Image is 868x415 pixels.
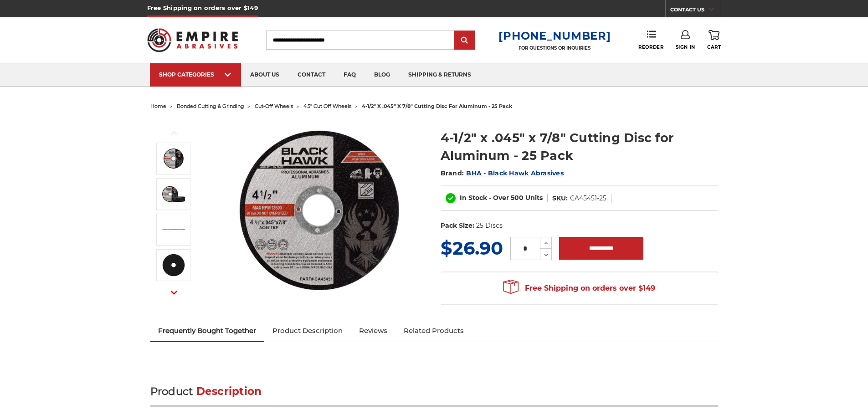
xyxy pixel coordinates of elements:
dt: SKU: [552,194,568,203]
span: Sign In [676,44,695,50]
a: Cart [707,30,721,50]
span: Free Shipping on orders over $149 [503,279,655,297]
a: 4.5" cut off wheels [303,103,351,109]
a: blog [365,63,399,87]
span: In Stock [460,194,487,202]
span: Units [525,194,543,202]
a: BHA - Black Hawk Abrasives [466,169,564,177]
img: ultra thin 4.5 inch cutting wheel for aluminum [162,218,185,241]
input: Submit [456,31,474,50]
span: Product [150,385,193,398]
span: Brand: [441,169,464,177]
span: Reorder [638,44,663,50]
button: Next [163,283,185,302]
a: shipping & returns [399,63,480,87]
span: $26.90 [441,237,503,259]
dd: CA45451-25 [570,194,606,203]
span: 500 [511,194,524,202]
a: Related Products [395,321,472,341]
span: - Over [489,194,509,202]
img: 4-1/2 aluminum cut off wheel [162,183,185,205]
button: Previous [163,123,185,143]
img: 4.5" cutting disc for aluminum [228,119,411,302]
a: Reviews [351,321,395,341]
a: Product Description [264,321,351,341]
span: Description [196,385,262,398]
dd: 25 Discs [476,221,503,231]
dt: Pack Size: [441,221,474,231]
p: FOR QUESTIONS OR INQUIRIES [498,45,611,51]
a: contact [288,63,334,87]
div: SHOP CATEGORIES [159,71,232,78]
a: bonded cutting & grinding [177,103,244,109]
span: Cart [707,44,721,50]
a: Reorder [638,30,663,50]
img: Empire Abrasives [147,22,238,58]
a: cut-off wheels [255,103,293,109]
img: back of 4.5 inch cut off disc for aluminum [162,254,185,277]
a: about us [241,63,288,87]
a: [PHONE_NUMBER] [498,29,611,42]
h1: 4-1/2" x .045" x 7/8" Cutting Disc for Aluminum - 25 Pack [441,129,718,164]
a: CONTACT US [670,5,721,17]
a: home [150,103,166,109]
a: faq [334,63,365,87]
img: 4.5" cutting disc for aluminum [162,147,185,170]
a: Frequently Bought Together [150,321,265,341]
span: 4-1/2" x .045" x 7/8" cutting disc for aluminum - 25 pack [362,103,512,109]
